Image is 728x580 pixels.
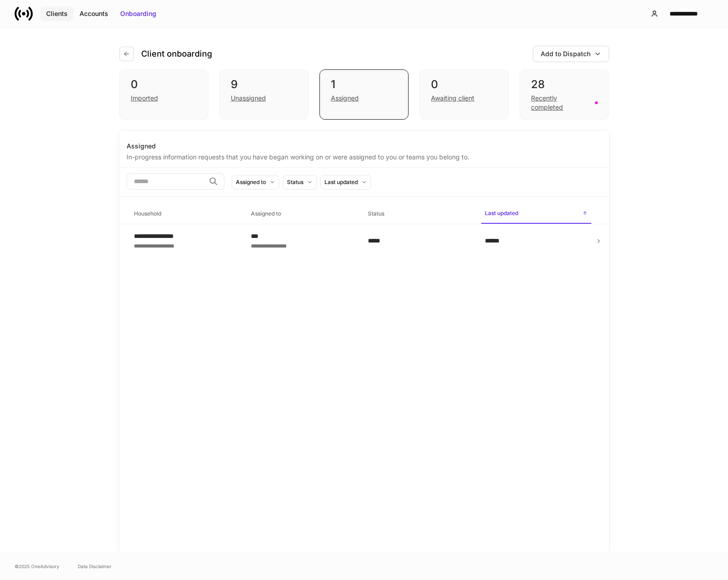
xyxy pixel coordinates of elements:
h6: Assigned to [251,209,281,218]
div: 0 [431,77,497,92]
div: Assigned [331,94,359,103]
div: In-progress information requests that you have began working on or were assigned to you or teams ... [127,151,602,162]
div: 28Recently completed [520,69,609,120]
span: © 2025 OneAdvisory [15,563,59,570]
div: 9 [231,77,297,92]
div: Clients [46,9,68,18]
div: 9Unassigned [219,69,308,120]
span: Household [130,205,240,223]
div: Awaiting client [431,94,474,103]
button: Assigned to [232,175,279,190]
div: 0 [131,77,197,92]
div: Imported [131,94,158,103]
span: Assigned to [247,205,357,223]
div: Accounts [80,9,108,18]
div: 0Imported [119,69,208,120]
button: Status [283,175,317,190]
div: Unassigned [231,94,266,103]
div: 1 [331,77,397,92]
h4: Client onboarding [141,48,212,59]
span: Status [364,205,474,223]
div: Recently completed [531,94,589,112]
button: Onboarding [114,6,162,21]
h6: Status [368,209,384,218]
div: 28 [531,77,597,92]
button: Accounts [74,6,114,21]
button: Clients [40,6,74,21]
div: Last updated [324,178,358,186]
div: 1Assigned [319,69,409,120]
div: Assigned [127,142,602,151]
button: Add to Dispatch [533,46,609,62]
div: 0Awaiting client [420,69,509,120]
span: Last updated [481,204,591,224]
div: Status [287,178,303,186]
h6: Last updated [485,209,518,217]
h6: Household [134,209,161,218]
div: Onboarding [120,9,156,18]
div: Assigned to [236,178,266,186]
a: Data Disclaimer [78,563,112,570]
button: Last updated [320,175,371,190]
div: Add to Dispatch [541,49,590,58]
